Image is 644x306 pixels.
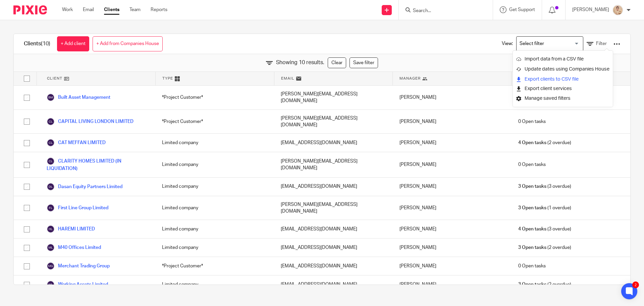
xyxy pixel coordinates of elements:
div: [PERSON_NAME] [393,196,512,220]
div: *Project Customer* [155,257,274,275]
div: [EMAIL_ADDRESS][DOMAIN_NAME] [274,275,393,294]
span: (1 overdue) [518,205,571,211]
div: Limited company [155,196,274,220]
div: View: [492,34,620,54]
a: HAREMI LIMITED [47,225,95,233]
a: CAT MEFFAN LIMITED [47,139,106,147]
div: Limited company [155,152,274,177]
div: [PERSON_NAME][EMAIL_ADDRESS][DOMAIN_NAME] [274,152,393,177]
div: [EMAIL_ADDRESS][DOMAIN_NAME] [274,178,393,196]
div: [EMAIL_ADDRESS][DOMAIN_NAME] [274,134,393,152]
span: 0 Open tasks [518,263,546,269]
a: Update dates using Companies House [516,64,609,74]
span: (2 overdue) [518,139,571,146]
span: (10) [41,41,50,46]
span: (2 overdue) [518,281,571,288]
span: 3 Open tasks [518,205,546,211]
a: Built Asset Management [47,93,110,101]
input: Select all [20,72,33,85]
span: 4 Open tasks [518,139,546,146]
div: Search for option [516,36,583,51]
span: Type [162,76,173,81]
span: Manager [399,76,421,81]
a: + Add client [57,36,89,51]
a: Manage saved filters [516,93,609,103]
a: Email [83,6,94,13]
img: svg%3E [47,225,55,233]
span: 0 Open tasks [518,118,546,125]
span: (2 overdue) [518,244,571,251]
div: [PERSON_NAME][EMAIL_ADDRESS][DOMAIN_NAME] [274,196,393,220]
div: [PERSON_NAME][EMAIL_ADDRESS][DOMAIN_NAME] [274,110,393,134]
span: (3 overdue) [518,226,571,232]
span: Email [281,76,294,81]
a: Merchant Trading Group [47,262,110,270]
span: 0 Open tasks [518,161,546,168]
span: 3 Open tasks [518,244,546,251]
div: [EMAIL_ADDRESS][DOMAIN_NAME] [274,238,393,257]
div: [PERSON_NAME] [393,152,512,177]
a: Dasan Equity Partners Limited [47,183,122,191]
a: Export clients to CSV file [516,74,609,84]
span: Client [47,76,62,81]
div: 2 [632,281,639,288]
div: [PERSON_NAME] [393,110,512,134]
div: [PERSON_NAME] [393,275,512,294]
span: 3 Open tasks [518,183,546,190]
div: [PERSON_NAME] [393,178,512,196]
img: Pixie [13,5,47,14]
input: Search for option [517,38,579,50]
img: svg%3E [47,139,55,147]
a: + Add from Companies House [93,36,163,51]
div: *Project Customer* [155,86,274,110]
a: Clients [104,6,119,13]
div: Limited company [155,275,274,294]
span: Filter [596,41,607,46]
a: CAPITAL LIVING LONDON LIMITED [47,118,133,126]
div: [PERSON_NAME] [393,134,512,152]
img: svg%3E [47,118,55,126]
span: Get Support [509,7,535,12]
img: svg%3E [47,244,55,252]
span: 3 Open tasks [518,281,546,288]
div: [EMAIL_ADDRESS][DOMAIN_NAME] [274,257,393,275]
a: Team [129,6,141,13]
div: [PERSON_NAME][EMAIL_ADDRESS][DOMAIN_NAME] [274,86,393,110]
a: Clear [328,57,346,68]
img: svg%3E [47,280,55,289]
div: Limited company [155,238,274,257]
div: Limited company [155,220,274,238]
span: Showing 10 results. [276,59,324,67]
a: M40 Offices Limited [47,244,101,252]
div: [PERSON_NAME] [393,238,512,257]
div: [EMAIL_ADDRESS][DOMAIN_NAME] [274,220,393,238]
a: Save filter [350,57,378,68]
div: *Project Customer* [155,110,274,134]
div: [PERSON_NAME] [393,257,512,275]
img: svg%3E [47,204,55,212]
img: svg%3E [47,262,55,270]
a: Working Assets Limited [47,280,108,289]
img: svg%3E [47,157,55,165]
a: First Line Group Limited [47,204,108,212]
button: Export client services [516,84,572,93]
a: Work [62,6,73,13]
p: [PERSON_NAME] [572,6,609,13]
div: Limited company [155,134,274,152]
div: [PERSON_NAME] [393,220,512,238]
span: 4 Open tasks [518,226,546,232]
a: Reports [151,6,167,13]
a: Import data from a CSV file [516,54,609,64]
div: [PERSON_NAME] [393,86,512,110]
img: svg%3E [47,93,55,101]
img: svg%3E [47,183,55,191]
input: Search [412,8,473,14]
h1: Clients [24,40,50,47]
img: DSC06218%20-%20Copy.JPG [612,5,623,15]
div: Limited company [155,178,274,196]
span: (3 overdue) [518,183,571,190]
a: CLARITY HOMES LIMITED (IN LIQUIDATION) [47,157,149,172]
